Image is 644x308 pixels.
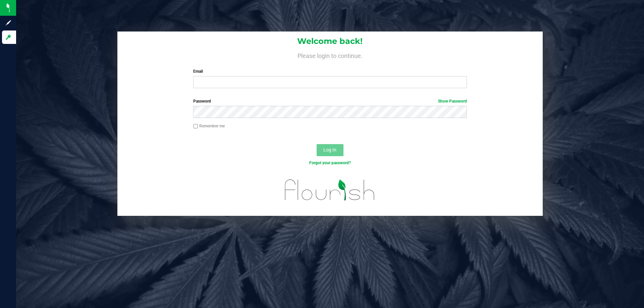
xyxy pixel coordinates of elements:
[309,161,351,165] a: Forgot your password?
[193,99,211,104] span: Password
[438,99,467,104] a: Show Password
[323,147,336,152] span: Log In
[5,19,12,26] inline-svg: Sign up
[277,173,383,207] img: flourish_logo.svg
[193,68,467,74] label: Email
[5,34,12,41] inline-svg: Log in
[193,123,225,129] label: Remember me
[117,37,543,46] h1: Welcome back!
[193,124,198,129] input: Remember me
[117,51,543,59] h4: Please login to continue.
[317,144,343,156] button: Log In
